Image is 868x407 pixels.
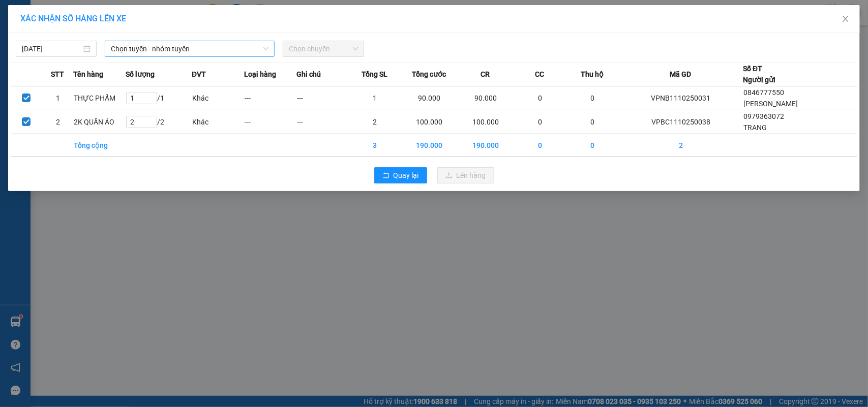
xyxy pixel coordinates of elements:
[514,110,566,134] td: 0
[289,41,357,56] span: Chọn chuyến
[111,41,268,56] span: Chọn tuyến - nhóm tuyến
[619,134,743,157] td: 2
[51,69,64,80] span: STT
[535,69,545,80] span: CC
[13,74,98,90] b: GỬI : VP BigC
[244,69,276,80] span: Loại hàng
[73,86,126,110] td: THỰC PHẨM
[401,134,458,157] td: 190.000
[349,134,401,157] td: 3
[581,69,604,80] span: Thu hộ
[744,100,798,108] span: [PERSON_NAME]
[95,38,425,50] li: Hotline: 19001155
[22,43,81,54] input: 11/10/2025
[401,110,458,134] td: 100.000
[619,86,743,110] td: VPNB1110250031
[73,134,126,157] td: Tổng cộng
[296,86,349,110] td: ---
[362,69,387,80] span: Tổng SL
[126,86,192,110] td: / 1
[394,170,419,181] span: Quay lại
[95,25,425,38] li: Số 10 ngõ 15 Ngọc Hồi, Q.[PERSON_NAME], [GEOGRAPHIC_DATA]
[831,5,860,34] button: Close
[349,86,401,110] td: 1
[126,110,192,134] td: / 2
[744,123,767,132] span: TRANG
[374,167,427,183] button: rollbackQuay lại
[743,63,776,85] div: Số ĐT Người gửi
[566,110,619,134] td: 0
[458,86,514,110] td: 90.000
[192,69,206,80] span: ĐVT
[192,110,244,134] td: Khác
[73,110,126,134] td: 2K QUẦN ÁO
[42,110,74,134] td: 2
[42,86,74,110] td: 1
[73,69,103,80] span: Tên hàng
[481,69,490,80] span: CR
[744,88,785,97] span: 0846777550
[244,86,296,110] td: ---
[458,134,514,157] td: 190.000
[514,134,566,157] td: 0
[20,14,126,23] span: XÁC NHẬN SỐ HÀNG LÊN XE
[566,134,619,157] td: 0
[458,110,514,134] td: 100.000
[296,69,321,80] span: Ghi chú
[349,110,401,134] td: 2
[670,69,692,80] span: Mã GD
[401,86,458,110] td: 90.000
[514,86,566,110] td: 0
[296,110,349,134] td: ---
[566,86,619,110] td: 0
[619,110,743,134] td: VPBC1110250038
[126,69,155,80] span: Số lượng
[382,172,390,180] span: rollback
[244,110,296,134] td: ---
[412,69,446,80] span: Tổng cước
[437,167,494,183] button: uploadLên hàng
[263,46,269,52] span: down
[192,86,244,110] td: Khác
[13,13,64,64] img: logo.jpg
[744,112,785,120] span: 0979363072
[842,15,850,23] span: close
